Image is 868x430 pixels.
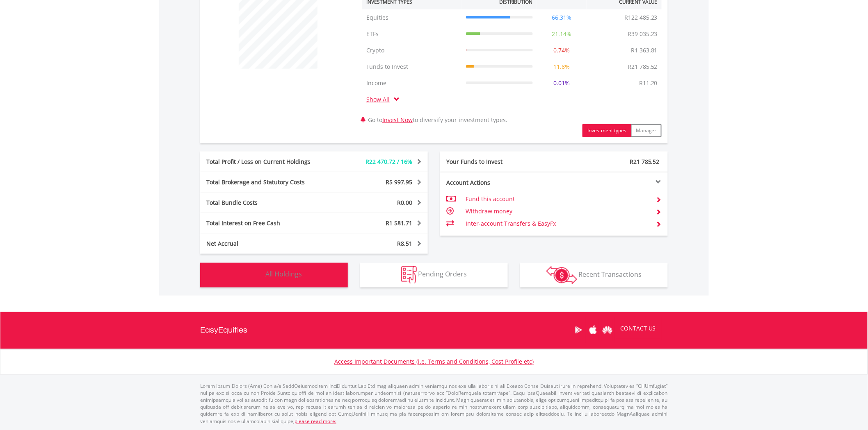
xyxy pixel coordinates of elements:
td: R11.20 [635,75,662,91]
div: Account Actions [440,179,554,187]
td: Equities [362,9,462,26]
span: All Holdings [265,270,302,279]
a: Apple [586,317,600,343]
td: 21.14% [537,26,587,42]
span: Pending Orders [418,270,467,279]
td: Funds to Invest [362,59,462,75]
td: R39 035.23 [624,26,662,42]
div: Total Brokerage and Statutory Costs [200,178,333,186]
button: Recent Transactions [520,263,668,287]
img: transactions-zar-wht.png [546,266,577,284]
button: Pending Orders [360,263,508,287]
a: Google Play [571,317,586,343]
button: Manager [631,124,662,137]
td: R122 485.23 [620,9,662,26]
div: Total Interest on Free Cash [200,219,333,227]
div: Net Accrual [200,240,333,248]
div: Total Profit / Loss on Current Holdings [200,158,333,166]
span: R21 785.52 [630,158,660,165]
td: ETFs [362,26,462,42]
a: Huawei [600,317,614,343]
td: Inter-account Transfers & EasyFx [466,217,650,230]
img: holdings-wht.png [246,266,264,284]
td: Crypto [362,42,462,59]
td: R1 363.81 [627,42,662,59]
a: Show All [366,95,394,103]
span: R0.00 [397,199,412,206]
span: R1 581.71 [386,219,412,227]
td: 0.01% [537,75,587,91]
span: Recent Transactions [579,270,642,279]
a: CONTACT US [614,317,662,340]
a: EasyEquities [200,312,247,349]
td: 11.8% [537,59,587,75]
button: All Holdings [200,263,348,287]
td: 66.31% [537,9,587,26]
button: Investment types [582,124,631,137]
span: R22 470.72 / 16% [365,158,412,165]
td: Withdraw money [466,205,650,217]
a: Invest Now [382,116,413,124]
div: Total Bundle Costs [200,199,333,207]
td: Income [362,75,462,91]
td: 0.74% [537,42,587,59]
td: Fund this account [466,193,650,205]
p: Lorem Ipsum Dolors (Ame) Con a/e SeddOeiusmod tem InciDiduntut Lab Etd mag aliquaen admin veniamq... [200,383,668,425]
div: Your Funds to Invest [440,158,554,166]
span: R8.51 [397,240,412,247]
td: R21 785.52 [624,59,662,75]
img: pending_instructions-wht.png [401,266,417,284]
a: Access Important Documents (i.e. Terms and Conditions, Cost Profile etc) [334,358,534,366]
span: R5 997.95 [386,178,412,186]
a: please read more: [295,418,336,425]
